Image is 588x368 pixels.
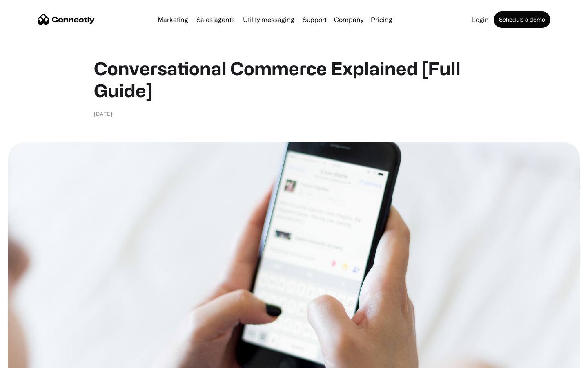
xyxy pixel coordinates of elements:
h1: Conversational Commerce Explained [Full Guide] [94,57,494,101]
a: Login [469,16,492,23]
a: Utility messaging [240,16,298,23]
a: Pricing [367,16,396,23]
a: Sales agents [193,16,238,23]
a: Support [299,16,330,23]
div: [DATE] [94,110,113,118]
div: Company [334,14,363,25]
aside: Language selected: English [8,354,49,365]
a: Schedule a demo [494,11,550,28]
a: Marketing [154,16,192,23]
ul: Language list [16,354,49,365]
